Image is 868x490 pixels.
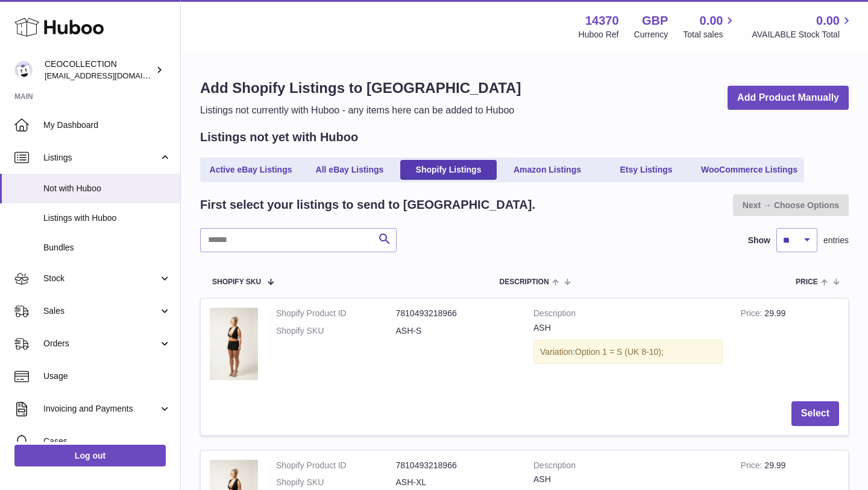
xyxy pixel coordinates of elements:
[276,325,396,337] dt: Shopify SKU
[579,29,619,40] div: Huboo Ref
[396,477,516,488] dd: ASH-XL
[634,29,668,40] div: Currency
[499,160,596,180] a: Amazon Listings
[533,322,723,334] div: ASH
[683,13,737,40] a: 0.00 Total sales
[210,308,258,380] img: FB656A63-AB0C-4045-BAC5-789C4DE2478F.jpg
[533,340,723,364] div: Variation:
[200,78,521,98] h1: Add Shopify Listings to [GEOGRAPHIC_DATA]
[43,119,171,131] span: My Dashboard
[741,308,765,321] strong: Price
[585,13,619,29] strong: 14370
[533,460,723,474] strong: Description
[43,183,171,194] span: Not with Huboo
[203,160,299,180] a: Active eBay Listings
[43,212,171,224] span: Listings with Huboo
[43,305,159,317] span: Sales
[575,347,664,357] span: Option 1 = S (UK 8-10);
[43,338,159,349] span: Orders
[43,371,171,382] span: Usage
[200,129,358,145] h2: Listings not yet with Huboo
[598,160,694,180] a: Etsy Listings
[752,13,854,40] a: 0.00 AVAILABLE Stock Total
[14,61,33,79] img: jferguson@ceocollection.co.uk
[45,71,177,80] span: [EMAIL_ADDRESS][DOMAIN_NAME]
[700,13,723,29] span: 0.00
[642,13,668,29] strong: GBP
[276,460,396,471] dt: Shopify Product ID
[43,403,159,415] span: Invoicing and Payments
[683,29,737,40] span: Total sales
[816,13,840,29] span: 0.00
[276,477,396,488] dt: Shopify SKU
[212,278,261,286] span: Shopify SKU
[43,152,159,164] span: Listings
[43,436,171,447] span: Cases
[764,308,785,318] span: 29.99
[43,273,159,284] span: Stock
[396,325,516,337] dd: ASH-S
[45,59,153,81] div: CEOCOLLECTION
[200,104,521,117] p: Listings not currently with Huboo - any items here can be added to Huboo
[301,160,398,180] a: All eBay Listings
[396,460,516,471] dd: 7810493218966
[14,445,166,466] a: Log out
[752,29,854,40] span: AVAILABLE Stock Total
[533,474,723,485] div: ASH
[791,401,839,426] button: Select
[796,278,818,286] span: Price
[276,308,396,319] dt: Shopify Product ID
[728,86,849,110] a: Add Product Manually
[741,460,765,473] strong: Price
[697,160,802,180] a: WooCommerce Listings
[400,160,497,180] a: Shopify Listings
[396,308,516,319] dd: 7810493218966
[823,235,849,246] span: entries
[500,278,549,286] span: Description
[748,235,770,246] label: Show
[533,308,723,322] strong: Description
[43,242,171,253] span: Bundles
[200,197,535,213] h2: First select your listings to send to [GEOGRAPHIC_DATA].
[764,460,785,470] span: 29.99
